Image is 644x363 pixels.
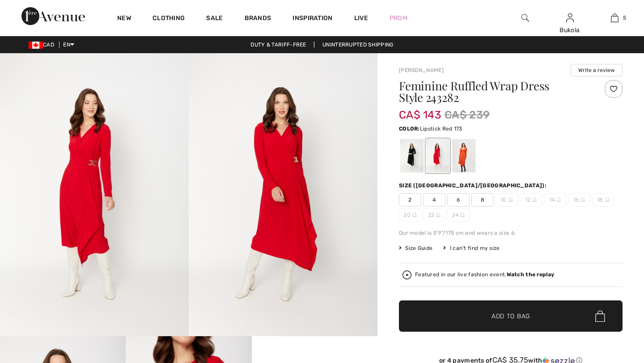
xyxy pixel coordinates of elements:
[423,193,445,207] span: 4
[445,107,490,123] span: CA$ 239
[436,213,441,217] img: ring-m.svg
[420,126,462,132] span: Lipstick Red 173
[206,14,223,24] a: Sale
[426,139,449,173] div: Lipstick Red 173
[399,244,432,252] span: Size Guide
[507,271,555,278] strong: Watch the replay
[189,53,377,336] img: Feminine Ruffled Wrap Dress Style 243282. 2
[399,181,548,190] div: Size ([GEOGRAPHIC_DATA]/[GEOGRAPHIC_DATA]):
[29,42,43,49] img: Canadian Dollar
[399,126,420,132] span: Color:
[390,13,407,23] a: Prom
[29,42,58,48] span: CAD
[400,139,424,173] div: Black
[623,14,626,22] span: 5
[595,310,605,322] img: Bag.svg
[399,67,444,73] a: [PERSON_NAME]
[571,64,623,76] button: Write a review
[412,213,417,217] img: ring-m.svg
[544,193,566,207] span: 14
[556,198,561,202] img: ring-m.svg
[399,100,441,121] span: CA$ 143
[520,193,542,207] span: 12
[402,270,411,279] img: Watch the replay
[496,193,518,207] span: 10
[415,272,554,278] div: Featured in our live fashion event.
[21,7,85,25] img: 1ère Avenue
[566,13,574,23] img: My Info
[568,193,590,207] span: 16
[605,198,610,202] img: ring-m.svg
[399,80,585,103] h1: Feminine Ruffled Wrap Dress Style 243282
[611,13,619,23] img: My Bag
[471,193,494,207] span: 8
[153,14,185,24] a: Clothing
[63,42,74,48] span: EN
[566,13,574,22] a: Sign In
[399,300,623,332] button: Add to Bag
[580,198,585,202] img: ring-m.svg
[292,14,332,24] span: Inspiration
[460,213,465,217] img: ring-m.svg
[423,208,445,222] span: 22
[399,193,421,207] span: 2
[452,139,475,173] div: Lava
[491,312,530,321] span: Add to Bag
[399,229,623,237] div: Our model is 5'9"/175 cm and wears a size 6.
[508,198,513,202] img: ring-m.svg
[548,25,592,35] div: Bukola
[447,208,470,222] span: 24
[399,208,421,222] span: 20
[245,14,271,24] a: Brands
[443,244,500,252] div: I can't find my size
[521,13,529,23] img: search the website
[532,198,537,202] img: ring-m.svg
[447,193,470,207] span: 6
[354,13,368,23] a: Live
[117,14,131,24] a: New
[593,13,636,23] a: 5
[592,193,614,207] span: 18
